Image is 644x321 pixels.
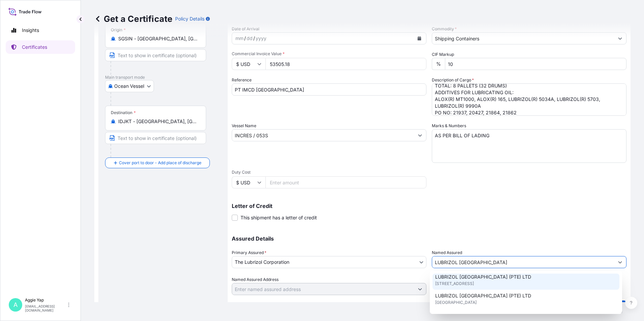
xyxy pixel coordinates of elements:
[118,118,198,125] input: Destination
[232,129,414,141] input: Type to search vessel name or IMO
[255,34,267,42] div: year,
[105,80,154,92] button: Select transport
[414,33,425,44] button: Calendar
[232,283,414,295] input: Named Assured Address
[25,297,67,303] p: Aggie Yap
[445,58,626,70] input: Enter percentage between 0 and 24%
[432,58,445,70] div: %
[22,44,47,50] p: Certificates
[432,256,614,268] input: Assured Name
[13,301,18,308] span: A
[232,77,252,83] label: Reference
[265,176,426,188] input: Enter amount
[105,49,206,61] input: Text to appear on certificate
[244,34,246,42] div: /
[414,283,426,295] button: Show suggestions
[94,13,172,24] p: Get a Certificate
[240,214,317,221] span: This shipment has a letter of credit
[232,203,626,209] p: Letter of Credit
[235,259,289,265] span: The Lubrizol Corporation
[111,110,136,115] div: Destination
[105,75,221,80] p: Main transport mode
[432,249,462,256] label: Named Assured
[253,34,255,42] div: /
[232,122,256,129] label: Vessel Name
[614,32,626,44] button: Show suggestions
[232,236,626,241] p: Assured Details
[232,170,426,175] span: Duty Cost
[118,35,198,42] input: Origin
[232,249,266,256] span: Primary Assured
[175,15,204,22] p: Policy Details
[432,32,614,44] input: Type to search commodity
[114,83,144,90] span: Ocean Vessel
[246,34,253,42] div: day,
[232,51,426,57] span: Commercial Invoice Value
[232,276,279,283] label: Named Assured Address
[105,132,206,144] input: Text to appear on certificate
[435,299,477,306] span: [GEOGRAPHIC_DATA]
[432,122,466,129] label: Marks & Numbers
[614,256,626,268] button: Show suggestions
[435,274,531,280] span: LUBRIZOL [GEOGRAPHIC_DATA] (PTE) LTD
[432,77,474,83] label: Description of Cargo
[232,83,426,96] input: Enter booking reference
[432,51,454,58] label: CIF Markup
[235,34,244,42] div: month,
[265,58,426,70] input: Enter amount
[414,129,426,141] button: Show suggestions
[22,27,39,34] p: Insights
[25,304,67,312] p: [EMAIL_ADDRESS][DOMAIN_NAME]
[119,159,201,166] span: Cover port to door - Add place of discharge
[435,292,531,299] span: LUBRIZOL [GEOGRAPHIC_DATA] (PTE) LTD
[435,280,474,287] span: [STREET_ADDRESS]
